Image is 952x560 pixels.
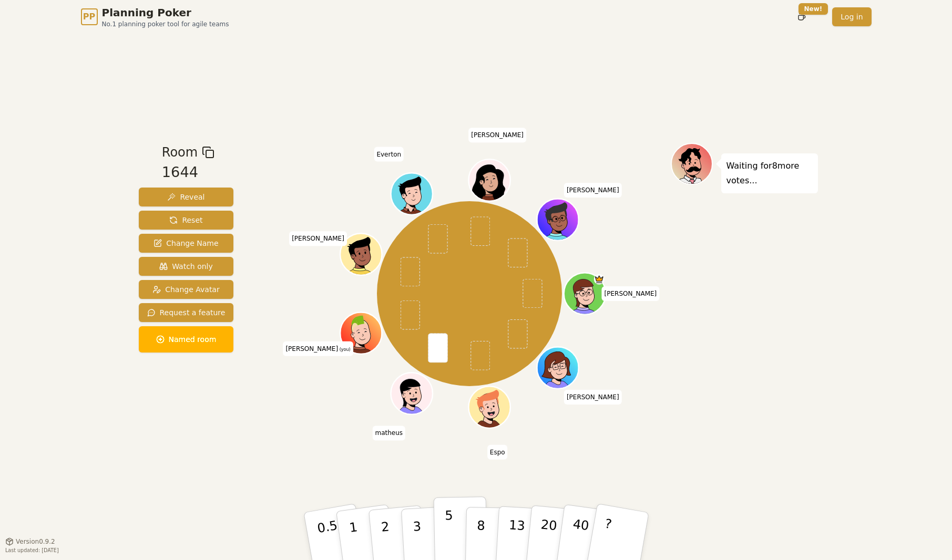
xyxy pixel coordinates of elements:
[167,192,204,202] span: Reveal
[83,11,95,23] span: PP
[338,347,351,352] span: (you)
[799,3,828,15] div: New!
[5,547,59,553] span: Last updated: [DATE]
[16,537,55,546] span: Version 0.9.2
[594,274,605,285] span: Julie is the host
[139,188,234,206] button: Reveal
[283,341,353,356] span: Click to change your name
[102,20,229,28] span: No.1 planning poker tool for agile teams
[792,7,811,26] button: New!
[564,390,622,405] span: Click to change your name
[139,326,234,352] button: Named room
[487,445,508,460] span: Click to change your name
[156,334,217,345] span: Named room
[5,537,55,546] button: Version0.9.2
[152,284,220,295] span: Change Avatar
[468,128,526,142] span: Click to change your name
[341,314,381,353] button: Click to change your avatar
[169,215,202,225] span: Reset
[139,280,234,299] button: Change Avatar
[374,147,404,161] span: Click to change your name
[162,143,198,162] span: Room
[139,211,234,230] button: Reset
[162,162,214,183] div: 1644
[726,159,813,188] p: Waiting for 8 more votes...
[139,234,234,253] button: Change Name
[147,307,226,318] span: Request a feature
[159,261,213,272] span: Watch only
[139,257,234,276] button: Watch only
[81,5,229,28] a: PPPlanning PokerNo.1 planning poker tool for agile teams
[102,5,229,20] span: Planning Poker
[564,183,622,198] span: Click to change your name
[153,238,218,248] span: Change Name
[832,7,871,26] a: Log in
[372,426,405,440] span: Click to change your name
[602,286,660,301] span: Click to change your name
[139,303,234,322] button: Request a feature
[289,231,347,246] span: Click to change your name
